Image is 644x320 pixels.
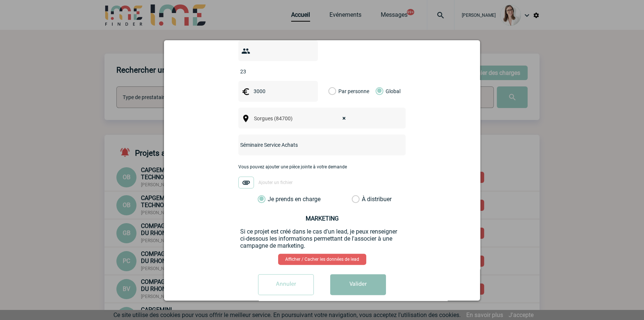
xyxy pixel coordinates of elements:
label: Je prends en charge [258,196,270,203]
p: Vous pouvez ajouter une pièce jointe à votre demande [238,164,406,169]
button: Valider [330,274,386,295]
label: Par personne [328,81,337,102]
span: Sorgues (84700) [251,113,353,124]
span: × [342,113,346,124]
a: Afficher / Cacher les données de lead [278,254,366,265]
input: Nombre de participants [238,67,308,76]
label: À distribuer [352,196,360,203]
input: Budget HT [252,86,303,96]
span: Ajouter un fichier [258,180,293,185]
h3: MARKETING [240,215,404,222]
input: Nom de l'événement [238,140,386,150]
label: Global [376,81,380,102]
p: Si ce projet est créé dans le cas d'un lead, je peux renseigner ci-dessous les informations perme... [240,228,404,249]
input: Annuler [258,274,314,295]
